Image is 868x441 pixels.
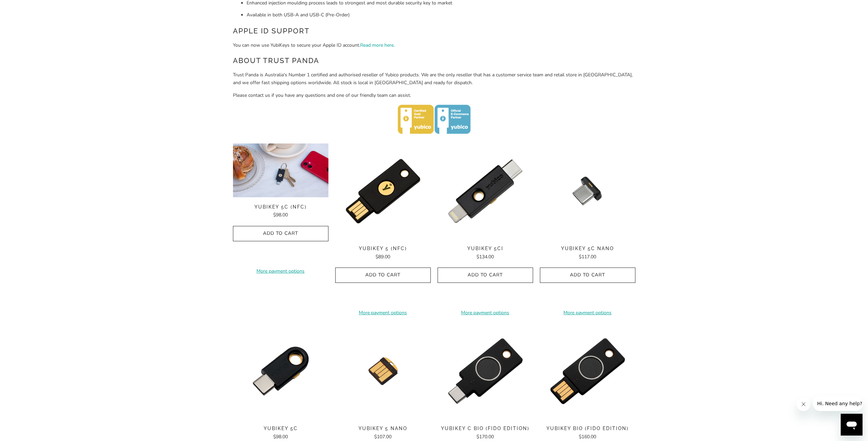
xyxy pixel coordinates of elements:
h2: About Trust Panda [233,55,635,66]
img: YubiKey 5 Nano - Trust Panda [335,323,431,419]
span: $170.00 [476,434,494,440]
iframe: Close message [797,397,810,411]
img: YubiKey 5C Nano - Trust Panda [540,143,635,239]
button: Add to Cart [233,226,328,241]
span: Add to Cart [445,272,526,278]
span: YubiKey 5C Nano [540,246,635,252]
a: YubiKey 5Ci - Trust Panda YubiKey 5Ci - Trust Panda [438,143,533,239]
a: YubiKey 5C (NFC) $98.00 [233,204,328,219]
a: YubiKey C Bio (FIDO Edition) $170.00 [438,426,533,441]
img: YubiKey 5C - Trust Panda [233,323,328,419]
span: $160.00 [579,434,596,440]
a: More payment options [335,309,431,317]
a: YubiKey 5C (NFC) - Trust Panda YubiKey 5C (NFC) - Trust Panda [233,143,328,197]
a: YubiKey 5C $98.00 [233,426,328,441]
p: Please contact us if you have any questions and one of our friendly team can assist. [233,92,635,99]
iframe: Message from company [813,396,863,411]
a: YubiKey 5C Nano $117.00 [540,246,635,261]
span: Add to Cart [240,231,321,237]
a: YubiKey 5 Nano - Trust Panda YubiKey 5 Nano - Trust Panda [335,323,431,419]
span: Add to Cart [342,272,424,278]
a: YubiKey Bio (FIDO Edition) $160.00 [540,426,635,441]
img: YubiKey Bio (FIDO Edition) - Trust Panda [540,323,635,419]
span: YubiKey C Bio (FIDO Edition) [438,426,533,431]
img: YubiKey 5Ci - Trust Panda [438,143,533,239]
a: YubiKey 5Ci $134.00 [438,246,533,261]
span: YubiKey 5C [233,426,328,431]
span: $89.00 [376,254,390,260]
span: $98.00 [273,212,288,218]
span: YubiKey Bio (FIDO Edition) [540,426,635,431]
span: $98.00 [273,434,288,440]
a: More payment options [438,309,533,317]
a: YubiKey C Bio (FIDO Edition) - Trust Panda YubiKey C Bio (FIDO Edition) - Trust Panda [438,323,533,419]
h2: Apple ID Support [233,26,635,36]
p: You can now use YubiKeys to secure your Apple ID account. . [233,42,635,49]
button: Add to Cart [335,268,431,283]
span: YubiKey 5Ci [438,246,533,252]
a: YubiKey 5C - Trust Panda YubiKey 5C - Trust Panda [233,323,328,419]
span: $117.00 [579,254,596,260]
img: YubiKey 5C (NFC) - Trust Panda [233,143,328,197]
span: YubiKey 5 Nano [335,426,431,431]
img: YubiKey C Bio (FIDO Edition) - Trust Panda [438,323,533,419]
span: $134.00 [476,254,494,260]
span: $107.00 [374,434,392,440]
li: Available in both USB-A and USB-C (Pre-Order) [247,11,635,19]
img: YubiKey 5 (NFC) - Trust Panda [335,143,431,239]
span: YubiKey 5 (NFC) [335,246,431,252]
a: More payment options [540,309,635,317]
p: Trust Panda is Australia's Number 1 certified and authorised reseller of Yubico products. We are ... [233,71,635,87]
a: Read more here [360,42,394,48]
iframe: Button to launch messaging window [841,414,863,436]
span: YubiKey 5C (NFC) [233,204,328,210]
a: YubiKey 5 Nano $107.00 [335,426,431,441]
a: YubiKey 5C Nano - Trust Panda YubiKey 5C Nano - Trust Panda [540,143,635,239]
a: YubiKey 5 (NFC) - Trust Panda YubiKey 5 (NFC) - Trust Panda [335,143,431,239]
button: Add to Cart [438,268,533,283]
a: YubiKey Bio (FIDO Edition) - Trust Panda YubiKey Bio (FIDO Edition) - Trust Panda [540,323,635,419]
span: Add to Cart [547,272,628,278]
a: More payment options [233,268,328,275]
a: YubiKey 5 (NFC) $89.00 [335,246,431,261]
button: Add to Cart [540,268,635,283]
